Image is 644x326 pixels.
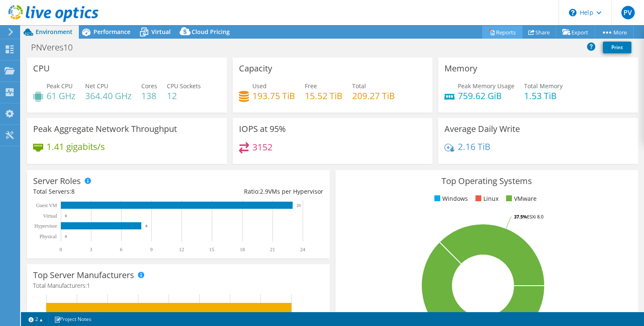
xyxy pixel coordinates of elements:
[85,82,108,90] span: Net CPU
[621,6,635,19] span: PV
[120,247,122,252] text: 6
[239,64,272,73] h3: Capacity
[60,247,62,252] text: 0
[270,247,275,252] text: 21
[167,82,201,90] span: CPU Sockets
[47,82,73,90] span: Peak CPU
[33,124,177,134] h3: Peak Aggregate Network Throughput
[603,42,631,53] a: Print
[239,124,286,134] h3: IOPS at 95%
[36,28,73,36] span: Environment
[167,91,201,100] h4: 12
[524,91,563,100] h4: 1.53 TiB
[444,124,520,134] h3: Average Daily Write
[192,28,230,36] span: Cloud Pricing
[252,91,295,100] h4: 193.75 TiB
[71,187,75,195] span: 8
[90,247,92,252] text: 3
[33,187,178,196] div: Total Servers:
[569,9,576,16] svg: \n
[504,194,537,203] li: VMware
[48,314,97,324] a: Project Notes
[209,247,214,252] text: 15
[305,82,317,90] span: Free
[305,91,343,100] h4: 15.52 TiB
[47,142,105,151] h4: 1.41 gigabits/s
[33,64,50,73] h3: CPU
[23,314,49,324] a: 2
[87,281,90,289] span: 1
[240,247,245,252] text: 18
[43,213,57,219] text: Virtual
[252,82,267,90] span: Used
[151,28,171,36] span: Virtual
[514,213,527,220] tspan: 37.5%
[34,223,57,229] text: Hypervisor
[145,224,148,228] text: 8
[33,281,323,290] h4: Total Manufacturers:
[65,234,67,239] text: 0
[522,26,556,39] a: Share
[33,176,81,186] h3: Server Roles
[141,82,157,90] span: Cores
[352,91,395,100] h4: 209.27 TiB
[178,187,323,196] div: Ratio: VMs per Hypervisor
[85,91,132,100] h4: 364.40 GHz
[36,202,57,208] text: Guest VM
[432,194,468,203] li: Windows
[482,26,522,39] a: Reports
[556,26,595,39] a: Export
[39,234,57,239] text: Physical
[33,271,134,280] h3: Top Server Manufacturers
[342,176,632,186] h3: Top Operating Systems
[252,142,273,152] h4: 3152
[179,247,184,252] text: 12
[352,82,366,90] span: Total
[524,82,563,90] span: Total Memory
[27,43,86,52] h1: PNVeres10
[141,91,157,100] h4: 138
[595,26,634,39] a: More
[444,64,477,73] h3: Memory
[93,28,130,36] span: Performance
[150,247,153,252] text: 9
[458,142,491,151] h4: 2.16 TiB
[260,187,268,195] span: 2.9
[297,203,301,208] text: 23
[458,82,514,90] span: Peak Memory Usage
[458,91,514,100] h4: 759.62 GiB
[473,194,499,203] li: Linux
[527,213,543,220] tspan: ESXi 8.0
[65,214,67,218] text: 0
[47,91,75,100] h4: 61 GHz
[300,247,305,252] text: 24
